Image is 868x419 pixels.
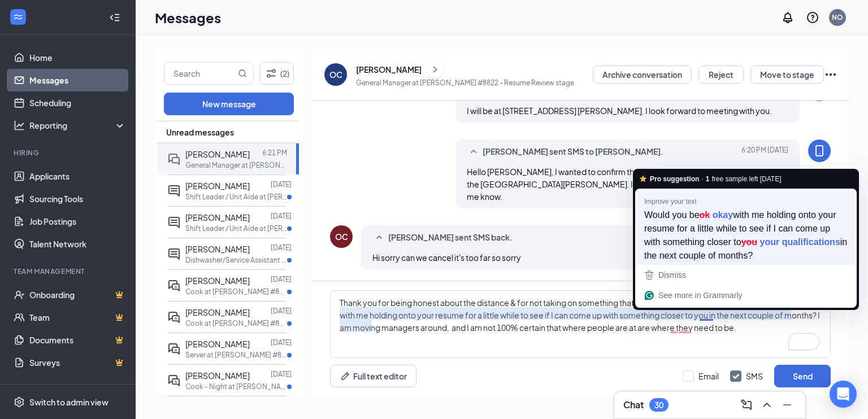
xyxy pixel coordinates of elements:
[329,69,342,80] div: OC
[167,374,181,387] svg: ActiveDoubleChat
[185,382,287,391] p: Cook - Night at [PERSON_NAME] #8819
[335,231,348,242] div: OC
[29,69,126,91] a: Messages
[467,167,782,202] span: Hello [PERSON_NAME], I wanted to confirm that you will meet with me [DATE] at 2 pm at the [GEOGRA...
[29,306,126,329] a: TeamCrown
[185,276,250,286] span: [PERSON_NAME]
[29,351,126,374] a: SurveysCrown
[760,398,774,412] svg: ChevronUp
[741,145,788,159] span: [DATE] 6:20 PM
[29,46,126,69] a: Home
[185,255,287,265] p: Dishwasher/Service Assistant at [PERSON_NAME] #8818
[806,11,819,24] svg: QuestionInfo
[185,244,250,254] span: [PERSON_NAME]
[262,148,287,158] p: 6:21 PM
[271,243,292,252] p: [DATE]
[167,152,181,166] svg: DoubleChat
[750,66,824,84] button: Move to stage
[185,307,250,317] span: [PERSON_NAME]
[29,165,126,187] a: Applicants
[185,318,287,328] p: Cook at [PERSON_NAME] #8817
[164,93,294,115] button: New message
[813,144,826,158] svg: MobileSms
[271,211,292,221] p: [DATE]
[14,120,25,131] svg: Analysis
[467,145,480,159] svg: SmallChevronUp
[14,148,124,158] div: Hiring
[271,306,292,316] p: [DATE]
[29,120,127,131] div: Reporting
[185,192,287,202] p: Shift Leader / Unit Aide at [PERSON_NAME] #8817
[29,283,126,306] a: OnboardingCrown
[29,187,126,210] a: Sourcing Tools
[12,11,24,23] svg: WorkstreamLogo
[271,338,292,347] p: [DATE]
[780,398,794,412] svg: Minimize
[185,287,287,296] p: Cook at [PERSON_NAME] #8817
[29,396,108,408] div: Switch to admin view
[185,339,250,349] span: [PERSON_NAME]
[185,149,250,159] span: [PERSON_NAME]
[467,106,772,116] span: I will be at [STREET_ADDRESS] [PERSON_NAME]. I look forward to meeting with you.
[372,252,521,263] span: Hi sorry can we cancel it's too far so sorry
[330,290,831,358] textarea: To enrich screen reader interactions, please activate Accessibility in Grammarly extension settings
[271,274,292,284] p: [DATE]
[271,180,292,189] p: [DATE]
[832,12,843,22] div: NO
[698,66,744,84] button: Reject
[330,365,416,387] button: Full text editorPen
[654,400,663,410] div: 30
[14,396,25,408] svg: Settings
[185,160,287,170] p: General Manager at [PERSON_NAME] #8822
[14,267,124,276] div: Team Management
[185,212,250,222] span: [PERSON_NAME]
[185,181,250,191] span: [PERSON_NAME]
[167,279,181,293] svg: ActiveDoubleChat
[824,68,837,81] svg: Ellipses
[164,63,236,84] input: Search
[185,224,287,233] p: Shift Leader / Unit Aide at [PERSON_NAME] #8822
[29,233,126,255] a: Talent Network
[774,365,831,387] button: Send
[259,62,294,85] button: Filter (2)
[356,64,422,75] div: [PERSON_NAME]
[483,145,663,159] span: [PERSON_NAME] sent SMS to [PERSON_NAME].
[372,231,386,245] svg: SmallChevronUp
[238,69,247,78] svg: MagnifyingGlass
[758,396,776,414] button: ChevronUp
[29,210,126,233] a: Job Postings
[264,67,278,80] svg: Filter
[185,350,287,360] p: Server at [PERSON_NAME] #8817
[109,12,120,23] svg: Collapse
[167,311,181,324] svg: ActiveDoubleChat
[429,63,441,76] svg: ChevronRight
[737,396,756,414] button: ComposeMessage
[830,381,857,408] div: Open Intercom Messenger
[778,396,796,414] button: Minimize
[167,216,181,229] svg: ActiveChat
[781,11,795,24] svg: Notifications
[29,91,126,114] a: Scheduling
[167,247,181,261] svg: ActiveChat
[593,66,692,84] button: Archive conversation
[340,370,351,382] svg: Pen
[167,184,181,198] svg: ActiveChat
[356,78,574,88] p: General Manager at [PERSON_NAME] #8822 - Resume Review stage
[166,126,234,138] span: Unread messages
[155,8,221,27] h1: Messages
[271,369,292,379] p: [DATE]
[185,370,250,381] span: [PERSON_NAME]
[427,61,444,78] button: ChevronRight
[29,329,126,351] a: DocumentsCrown
[740,398,753,412] svg: ComposeMessage
[623,399,644,411] h3: Chat
[388,231,513,245] span: [PERSON_NAME] sent SMS back.
[167,342,181,356] svg: ActiveDoubleChat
